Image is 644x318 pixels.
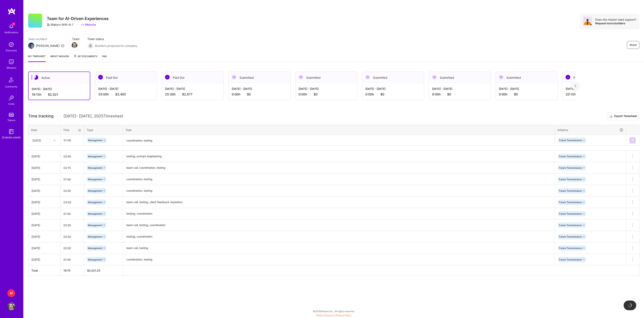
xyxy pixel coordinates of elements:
th: Type [84,125,123,135]
div: [DATE] [31,154,57,158]
div: [DATE] [31,212,57,216]
a: My timesheet [28,54,46,62]
input: HH:MM [60,186,84,196]
img: loading [628,303,632,307]
span: Time tracking [28,114,53,119]
div: © 2025 ATeams Inc., All rights reserved. [23,306,644,316]
div: [DATE] - [DATE] [499,87,554,91]
textarea: testing, coordination [123,231,554,242]
a: Terms of Service [316,314,334,317]
div: M [7,289,15,297]
span: [DATE] - [DATE] , 2025 Timesheet [63,114,123,119]
span: Management [88,235,102,238]
textarea: coordination, testing [123,254,554,265]
img: Team Member Avatar [72,42,77,48]
button: Export Timesheet [607,112,639,120]
span: $0 [380,92,384,96]
div: Submitted [295,72,357,84]
span: Future Transmissions [559,178,582,181]
div: [DATE] - [DATE] [299,87,354,91]
div: Time [63,128,81,132]
span: $2,021 [48,93,58,97]
div: Missions [7,66,16,70]
span: Future Transmissions [559,201,582,204]
div: 0:00 h [499,92,554,96]
img: guide book [7,128,15,135]
span: | [316,314,351,317]
span: Future Transmissions [559,139,582,142]
textarea: coordination, testing [123,185,554,196]
div: [DATE] - [DATE] [232,87,287,91]
div: 20:15 h [566,92,621,96]
div: 0:00 h [432,92,488,96]
img: Submitted [499,75,503,79]
div: Tokens [7,118,15,122]
span: $2,677 [182,92,192,96]
div: [DATE] [31,246,57,250]
a: Website [81,23,96,27]
textarea: testing, coordination [123,208,554,219]
img: Community [7,75,16,85]
span: Future Transmissions [559,212,582,215]
img: Active [34,75,38,80]
span: Future Transmissions [559,224,582,227]
span: $0 [514,92,518,96]
div: Paid Out [95,72,157,84]
div: [PERSON_NAME] [36,44,60,48]
span: Team [72,37,80,41]
input: HH:MM [60,232,84,242]
span: Future Transmissions [559,155,582,158]
span: Builders proposed to company [95,44,137,48]
a: My Documents [74,54,97,62]
div: [DATE] [31,235,57,239]
span: $0 [447,92,451,96]
img: Paid Out [566,75,570,79]
img: Submitted [232,75,236,79]
textarea: testing, prompt engineering [123,151,554,162]
img: Builders proposed to company [87,43,94,49]
span: Management [88,247,102,250]
a: FAQ [102,54,107,62]
div: [DATE] - [DATE] [432,87,488,91]
div: [DATE] [31,177,57,181]
div: Submitted [362,72,424,84]
input: HH:MM [60,209,84,219]
textarea: team call, coordination, testing [123,162,554,173]
div: [DATE] [31,166,57,170]
span: Management [88,224,102,227]
div: Submitted [229,72,290,84]
div: [DATE] - [DATE] [365,87,421,91]
span: Management [88,258,102,261]
div: [DATE] - [DATE] [32,87,87,91]
th: Total [28,265,60,276]
button: Share [627,41,639,49]
i: icon Mail [61,44,64,47]
div: 19:15 h [32,93,87,97]
th: 19:15 [60,265,84,276]
i: icon Download [610,114,613,118]
div: [DATE] [31,189,57,193]
div: 33:00 h [98,92,154,96]
span: Management [88,189,102,192]
span: $0 [314,92,318,96]
span: Management [88,178,102,181]
div: [DATE] [32,138,41,142]
img: Submitted [299,75,303,79]
a: Team Member Avatar [72,42,77,48]
span: Team architect [28,37,64,41]
th: Date [28,125,60,135]
span: Team status [87,37,137,41]
span: 7 [12,23,15,26]
span: Future Transmissions [559,166,582,169]
span: Management [88,139,102,142]
div: 0:00 h [365,92,421,96]
span: Management [88,201,102,204]
input: HH:MM [60,254,84,265]
span: $0 [247,92,251,96]
th: Task [123,125,555,135]
span: Future Transmissions [559,189,582,192]
img: discovery [7,41,15,48]
img: Submit [631,139,634,142]
div: Invite [8,102,14,106]
span: Management [88,212,102,215]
